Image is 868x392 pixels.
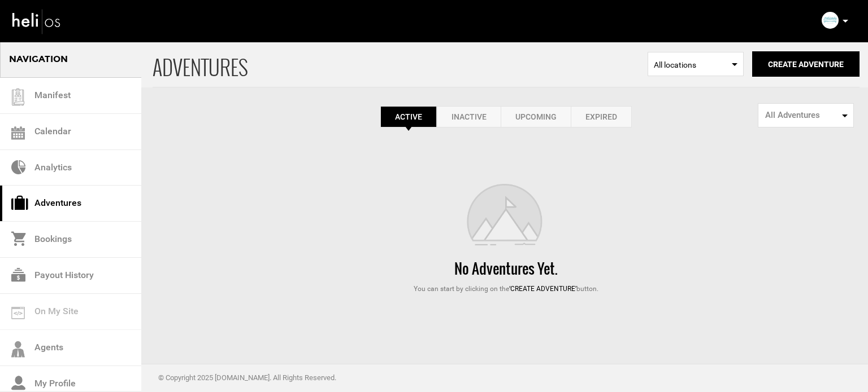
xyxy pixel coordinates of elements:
[752,51,860,77] button: Create Adventure
[822,12,839,29] img: 7effda67698d807e4b0ba68020ca7f1b.png
[11,341,25,358] img: agents-icon.svg
[437,106,501,127] a: Inactive
[509,285,576,293] span: ‘Create Adventure’
[758,103,854,127] button: All Adventures
[153,258,860,279] div: No Adventures Yet.
[501,106,571,127] a: Upcoming
[10,89,27,105] img: guest-list.svg
[654,59,737,71] span: All locations
[765,109,839,121] span: All Adventures
[11,307,25,319] img: on_my_site.svg
[153,41,648,87] span: ADVENTURES
[571,106,632,127] a: Expired
[380,106,437,127] a: Active
[450,184,563,247] img: images
[11,6,62,36] img: heli-logo
[153,284,860,294] div: You can start by clicking on the button.
[648,52,744,76] span: Select box activate
[11,126,25,140] img: calendar.svg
